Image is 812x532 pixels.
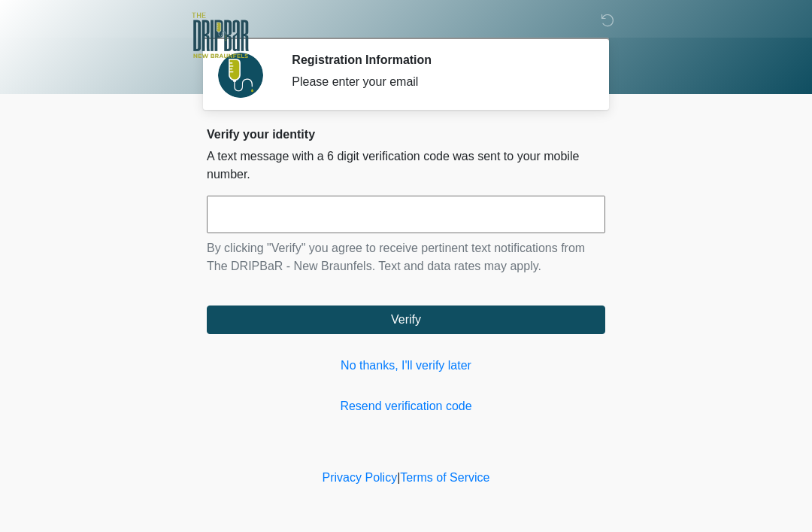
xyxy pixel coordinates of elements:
[323,471,398,484] a: Privacy Policy
[292,73,583,91] div: Please enter your email
[207,127,605,141] h2: Verify your identity
[207,357,605,375] a: No thanks, I'll verify later
[218,53,263,98] img: Agent Avatar
[207,397,605,415] a: Resend verification code
[207,147,605,184] p: A text message with a 6 digit verification code was sent to your mobile number.
[192,11,249,60] img: The DRIPBaR - New Braunfels Logo
[400,471,489,484] a: Terms of Service
[397,471,400,484] a: |
[207,306,605,334] button: Verify
[207,239,605,275] p: By clicking "Verify" you agree to receive pertinent text notifications from The DRIPBaR - New Bra...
